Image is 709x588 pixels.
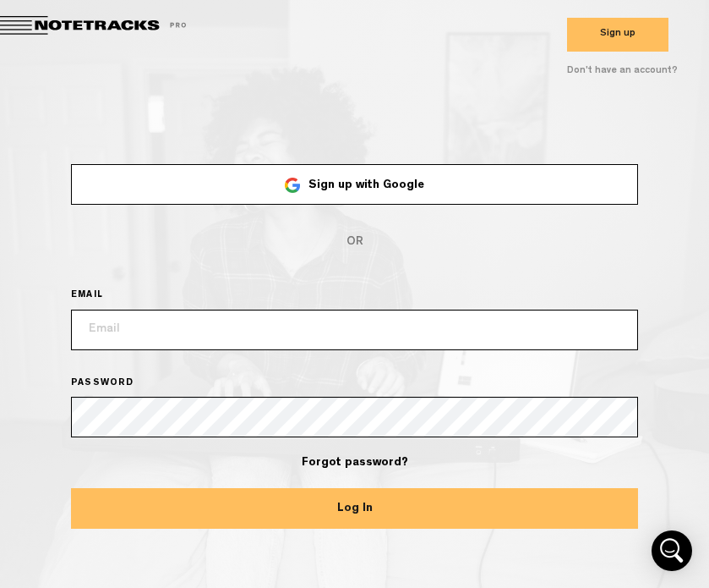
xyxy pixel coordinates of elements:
[567,18,668,52] button: Sign up
[71,289,127,303] label: EMAIL
[71,488,638,529] button: Log In
[71,377,158,391] label: PASSWORD
[71,222,638,262] span: OR
[302,457,408,469] a: Forgot password?
[71,310,638,350] input: Email
[308,179,424,191] span: Sign up with Google
[652,530,692,571] div: Open Intercom Messenger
